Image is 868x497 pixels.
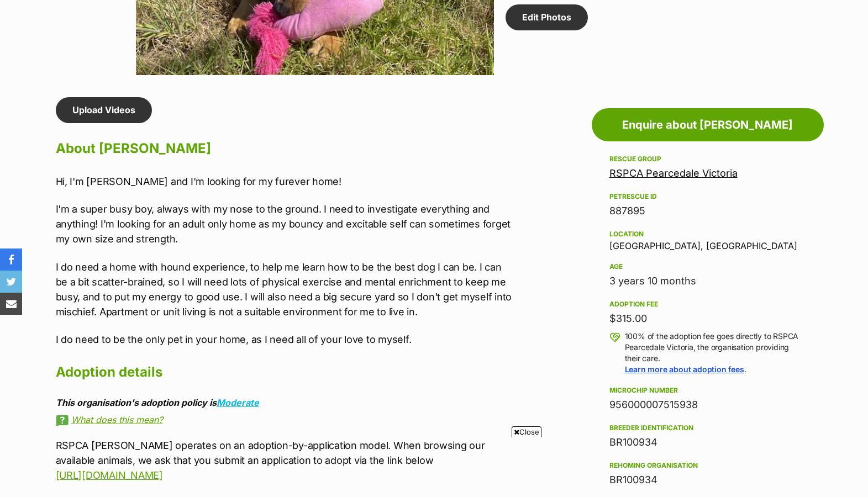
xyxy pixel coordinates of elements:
[609,262,806,271] div: Age
[592,108,824,141] a: Enquire about [PERSON_NAME]
[166,442,702,491] iframe: Advertisement
[56,97,152,123] a: Upload Videos
[609,311,806,326] div: $315.00
[609,461,806,470] div: Rehoming organisation
[609,435,806,450] div: BR100934
[56,469,163,481] a: [URL][DOMAIN_NAME]
[609,167,738,179] a: RSPCA Pearcedale Victoria
[512,426,541,437] span: Close
[609,230,806,239] div: Location
[609,386,806,395] div: Microchip number
[609,273,806,289] div: 3 years 10 months
[56,202,512,246] p: I'm a super busy boy, always with my nose to the ground. I need to investigate everything and any...
[609,472,806,488] div: BR100934
[56,174,512,189] p: Hi, I'm [PERSON_NAME] and I'm looking for my furever home!
[609,155,806,163] div: Rescue group
[609,300,806,309] div: Adoption fee
[609,192,806,201] div: PetRescue ID
[56,332,512,347] p: I do need to be the only pet in your home, as I need all of your love to myself.
[56,438,512,483] p: RSPCA [PERSON_NAME] operates on an adoption-by-application model. When browsing our available ani...
[217,397,259,408] a: Moderate
[506,4,588,30] a: Edit Photos
[56,398,512,408] div: This organisation's adoption policy is
[56,260,512,319] p: I do need a home with hound experience, to help me learn how to be the best dog I can be. I can b...
[609,397,806,413] div: 956000007515938
[609,424,806,432] div: Breeder identification
[609,228,806,251] div: [GEOGRAPHIC_DATA], [GEOGRAPHIC_DATA]
[56,415,512,425] a: What does this mean?
[56,136,512,161] h2: About [PERSON_NAME]
[625,331,806,375] p: 100% of the adoption fee goes directly to RSPCA Pearcedale Victoria, the organisation providing t...
[625,364,744,374] a: Learn more about adoption fees
[609,203,806,219] div: 887895
[56,360,512,384] h2: Adoption details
